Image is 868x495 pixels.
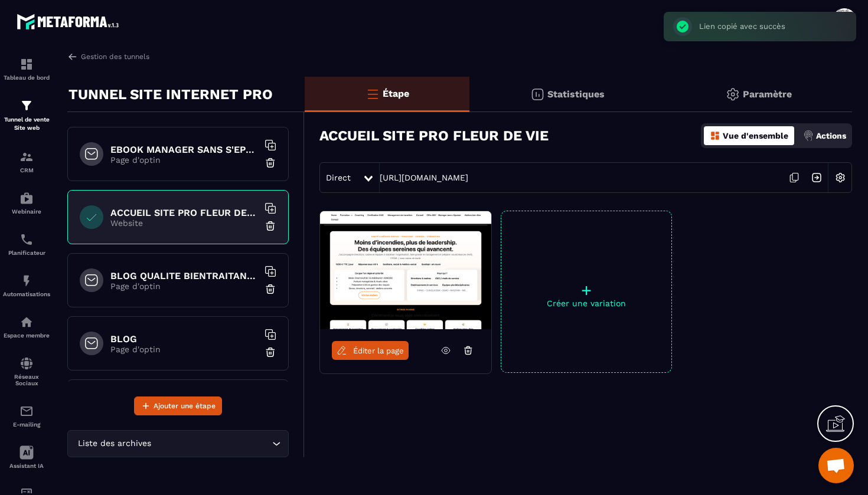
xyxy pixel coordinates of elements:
[3,116,50,132] p: Tunnel de vente Site web
[547,88,605,100] p: Statistiques
[19,191,34,205] img: automations
[530,87,544,101] img: stats.20deebd0.svg
[743,88,792,100] p: Paramètre
[3,348,50,395] a: social-networksocial-networkRéseaux Sociaux
[265,283,276,295] img: trash
[17,11,123,32] img: logo
[19,232,34,247] img: scheduler
[3,306,50,348] a: automationsautomationsEspace membre
[110,144,258,155] h6: EBOOK MANAGER SANS S'EPUISER OFFERT
[383,88,409,99] p: Étape
[134,396,222,415] button: Ajouter une étape
[3,421,50,428] p: E-mailing
[3,208,50,215] p: Webinaire
[723,131,788,140] p: Vue d'ensemble
[19,150,34,164] img: formation
[110,155,258,165] p: Page d'optin
[353,346,404,355] span: Éditer la page
[319,127,549,144] h3: ACCUEIL SITE PRO FLEUR DE VIE
[710,130,720,141] img: dashboard-orange.40269519.svg
[3,332,50,339] p: Espace membre
[803,130,814,141] img: actions.d6e523a2.png
[110,281,258,291] p: Page d'optin
[19,404,34,418] img: email
[75,437,154,450] span: Liste des archives
[3,74,50,81] p: Tableau de bord
[805,166,828,189] img: arrow-next.bcc2205e.svg
[3,373,50,386] p: Réseaux Sociaux
[3,167,50,173] p: CRM
[816,131,846,140] p: Actions
[19,356,34,371] img: social-network
[3,90,50,141] a: formationformationTunnel de vente Site web
[3,182,50,224] a: automationsautomationsWebinaire
[501,282,671,299] p: +
[110,207,258,218] h6: ACCUEIL SITE PRO FLEUR DE VIE
[67,51,149,62] a: Gestion des tunnels
[829,166,851,189] img: setting-w.858f3a88.svg
[326,173,351,182] span: Direct
[3,265,50,306] a: automationsautomationsAutomatisations
[110,270,258,281] h6: BLOG QUALITE BIENTRAITANCE
[3,250,50,256] p: Planificateur
[3,437,50,478] a: Assistant IA
[154,400,216,412] span: Ajouter une étape
[110,218,258,228] p: Website
[366,87,380,101] img: bars-o.4a397970.svg
[3,463,50,469] p: Assistant IA
[726,87,740,101] img: setting-gr.5f69749f.svg
[68,83,273,106] p: TUNNEL SITE INTERNET PRO
[265,157,276,169] img: trash
[3,48,50,90] a: formationformationTableau de bord
[19,315,34,329] img: automations
[3,224,50,265] a: schedulerschedulerPlanificateur
[154,437,269,450] input: Search for option
[265,346,276,358] img: trash
[19,274,34,288] img: automations
[67,51,78,62] img: arrow
[3,395,50,437] a: emailemailE-mailing
[3,141,50,182] a: formationformationCRM
[110,345,258,354] p: Page d'optin
[110,333,258,345] h6: BLOG
[3,291,50,297] p: Automatisations
[19,99,34,113] img: formation
[265,220,276,232] img: trash
[501,299,671,308] p: Créer une variation
[380,173,468,182] a: [URL][DOMAIN_NAME]
[320,211,491,329] img: image
[332,341,409,360] a: Éditer la page
[818,448,854,483] div: Ouvrir le chat
[19,57,34,71] img: formation
[67,430,289,457] div: Search for option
